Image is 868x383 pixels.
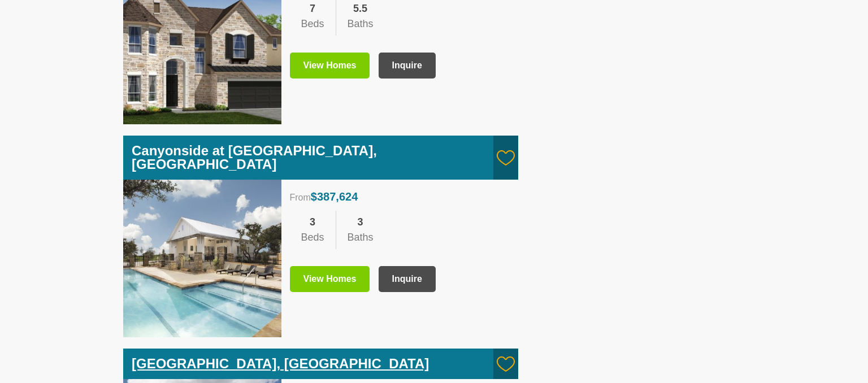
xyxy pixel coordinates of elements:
div: Baths [348,230,374,245]
button: Inquire [379,266,436,292]
a: Canyonside at [GEOGRAPHIC_DATA], [GEOGRAPHIC_DATA] [132,143,377,172]
div: 5.5 [348,1,374,16]
button: Inquire [379,53,436,79]
div: Beds [301,230,324,245]
div: 3 [348,215,374,230]
div: 7 [301,1,324,16]
span: $387,624 [311,190,358,203]
a: View Homes [290,53,370,79]
a: [GEOGRAPHIC_DATA], [GEOGRAPHIC_DATA] [132,356,429,371]
div: Baths [348,16,374,32]
div: 3 [301,215,324,230]
div: Beds [301,16,324,32]
a: View Homes [290,266,370,292]
div: From [290,188,510,205]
